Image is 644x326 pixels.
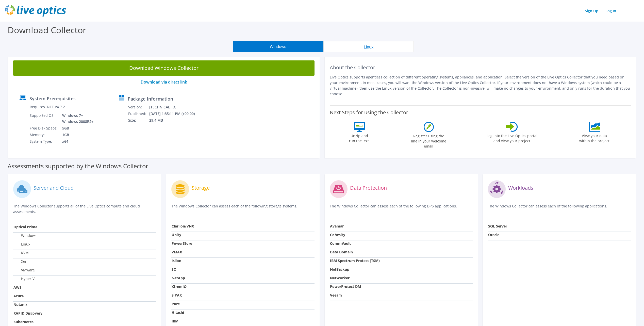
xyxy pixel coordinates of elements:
strong: PowerStore [172,241,192,246]
strong: Azure [13,294,24,298]
label: Xen [13,259,27,264]
strong: Nutanix [13,302,27,307]
label: KVM [13,250,29,255]
td: x64 [58,138,94,145]
td: Windows 7+ Windows 2008R2+ [58,112,94,125]
p: The Windows Collector can assess each of the following storage systems. [171,203,314,214]
td: Supported OS: [29,112,58,125]
strong: Hitachi [172,310,184,315]
label: Linux [13,242,30,247]
p: Live Optics supports agentless collection of different operating systems, appliances, and applica... [330,74,631,97]
strong: Isilon [172,258,181,263]
strong: Cohesity [330,232,345,237]
label: System Prerequisites [29,96,76,101]
label: Requires .NET V4.7.2+ [30,104,67,109]
label: Data Protection [350,185,387,190]
p: The Windows Collector can assess each of the following DPS applications. [330,203,473,214]
td: Free Disk Space: [29,125,58,132]
td: System Type: [29,138,58,145]
label: Storage [192,185,210,190]
strong: Data Domain [330,250,353,254]
button: Windows [233,41,323,52]
strong: RAPID Discovery [13,311,42,316]
strong: 3 PAR [172,293,182,298]
strong: Oracle [488,232,499,237]
strong: SQL Server [488,224,507,229]
strong: NetWorker [330,275,350,280]
button: Linux [323,41,414,52]
td: 1GB [58,132,94,138]
label: Assessments supported by the Windows Collector [8,164,148,169]
td: Published: [128,110,149,117]
label: Server and Cloud [34,185,74,190]
img: live_optics_svg.svg [5,5,66,17]
td: Memory: [29,132,58,138]
strong: Kubernetes [13,319,34,324]
a: Download Windows Collector [13,60,315,76]
strong: Clariion/VNX [172,224,194,229]
td: Version: [128,104,149,110]
a: Log In [603,7,619,14]
strong: IBM [172,319,178,323]
td: [DATE] 1:35:11 PM (+00:00) [149,110,202,117]
td: Size: [128,117,149,124]
a: Sign Up [582,7,601,14]
p: The Windows Collector supports all of the Live Optics compute and cloud assessments. [13,203,156,215]
strong: Optical Prime [13,224,37,229]
label: Package Information [128,96,173,101]
h2: About the Collector [330,64,631,71]
label: Unzip and run the .exe [348,132,371,143]
label: Hyper-V [13,276,35,281]
label: Register using the line in your welcome email [410,132,448,149]
strong: IBM Spectrum Protect (TSM) [330,258,380,263]
p: The Windows Collector can assess each of the following applications. [488,203,631,214]
label: Next Steps for using the Collector [330,109,408,116]
label: Log into the Live Optics portal and view your project [486,132,538,143]
td: 29.4 MB [149,117,202,124]
label: Download Collector [8,24,86,36]
label: Windows [13,233,37,238]
strong: Unity [172,232,181,237]
strong: Avamar [330,224,344,229]
td: 5GB [58,125,94,132]
strong: SC [172,267,176,272]
strong: NetApp [172,275,185,280]
strong: CommVault [330,241,351,246]
label: Workloads [508,185,533,190]
a: Download via direct link [141,79,187,85]
label: View your data within the project [576,132,613,143]
strong: VMAX [172,250,182,254]
strong: Veeam [330,293,342,298]
strong: NetBackup [330,267,349,272]
td: [TECHNICAL_ID] [149,104,202,110]
strong: AWS [13,285,22,290]
strong: PowerProtect DM [330,284,361,289]
strong: Pure [172,301,180,306]
label: VMware [13,268,35,273]
strong: XtremIO [172,284,187,289]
